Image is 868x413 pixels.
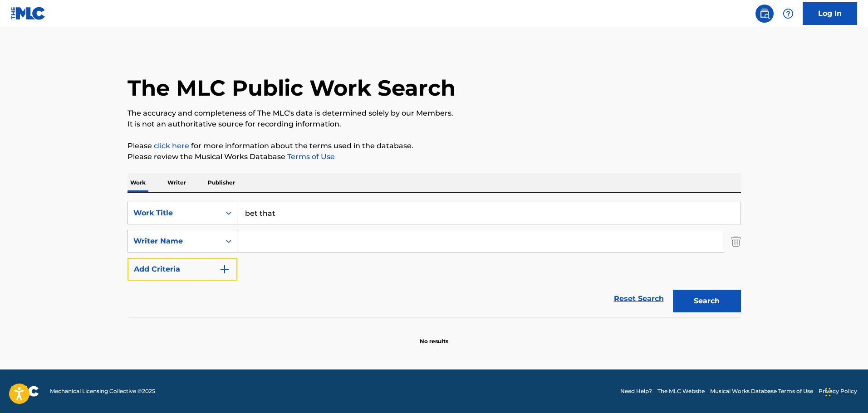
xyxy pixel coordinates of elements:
h1: The MLC Public Work Search [128,74,456,102]
img: Delete Criterion [731,230,741,253]
p: No results [420,326,448,345]
img: help [783,8,794,19]
iframe: Chat Widget [823,369,868,413]
a: Privacy Policy [819,387,857,395]
div: Drag [825,379,831,406]
div: Work Title [133,208,215,219]
img: logo [11,386,39,397]
a: Need Help? [620,387,652,395]
p: Publisher [205,173,238,192]
a: Reset Search [609,289,668,309]
img: MLC Logo [11,7,46,20]
a: Musical Works Database Terms of Use [710,387,813,395]
img: 9d2ae6d4665cec9f34b9.svg [219,264,230,275]
span: Mechanical Licensing Collective © 2025 [50,387,155,395]
a: The MLC Website [657,387,705,395]
div: Help [779,5,797,23]
div: Writer Name [133,236,215,247]
form: Search Form [128,202,741,317]
p: Please for more information about the terms used in the database. [128,141,741,151]
button: Search [673,290,741,312]
a: click here [154,141,189,150]
a: Log In [803,2,857,25]
button: Add Criteria [128,258,237,281]
p: Work [128,173,148,192]
p: Writer [165,173,189,192]
img: search [759,8,770,19]
p: It is not an authoritative source for recording information. [128,119,741,130]
a: Terms of Use [285,152,335,161]
p: Please review the Musical Works Database [128,151,741,162]
a: Public Search [755,5,774,23]
p: The accuracy and completeness of The MLC's data is determined solely by our Members. [128,108,741,119]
